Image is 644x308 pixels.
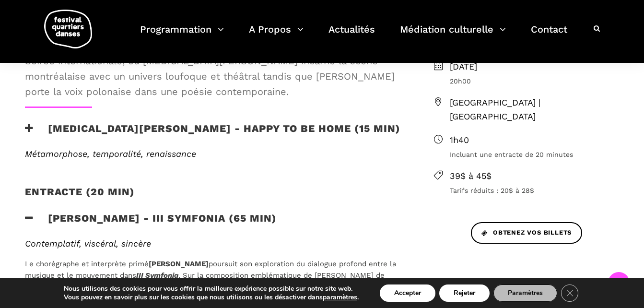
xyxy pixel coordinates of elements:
[323,293,357,302] button: paramètres
[25,212,277,236] h3: [PERSON_NAME] - III Symfonia (65 min)
[140,21,224,49] a: Programmation
[450,96,620,124] span: [GEOGRAPHIC_DATA] | [GEOGRAPHIC_DATA]
[450,169,620,183] span: 39$ à 45$
[25,149,196,159] span: Métamorphose, temporalité, renaissance
[25,53,403,99] span: Soirée internationale, où [MEDICAL_DATA][PERSON_NAME] incarne la scène montréalaise avec un unive...
[25,238,151,249] span: Contemplatif, viscéral, sincère
[450,76,620,86] span: 20h00
[64,284,359,293] p: Nous utilisons des cookies pour vous offrir la meilleure expérience possible sur notre site web.
[64,293,359,302] p: Vous pouvez en savoir plus sur les cookies que nous utilisons ou les désactiver dans .
[450,149,620,160] span: Incluant une entracte de 20 minutes
[439,284,490,302] button: Rejeter
[493,284,557,302] button: Paramètres
[450,185,620,196] span: Tarifs réduits : 20$ à 28$
[25,186,135,210] h2: Entracte (20 min)
[44,10,92,48] img: logo-fqd-med
[471,222,582,244] a: Obtenez vos billets
[25,260,396,280] span: poursuit son exploration du dialogue profond entre la musique et le mouvement dans
[25,260,149,268] span: Le chorégraphe et interprète primé
[380,284,435,302] button: Accepter
[400,21,506,49] a: Médiation culturelle
[531,21,567,49] a: Contact
[149,260,209,268] b: [PERSON_NAME]
[450,60,620,74] span: [DATE]
[249,21,304,49] a: A Propos
[561,284,578,302] button: Close GDPR Cookie Banner
[136,271,178,280] i: III Symfonia
[328,21,375,49] a: Actualités
[450,133,620,147] span: 1h40
[25,122,400,146] h3: [MEDICAL_DATA][PERSON_NAME] - Happy to be home (15 min)
[481,228,572,238] span: Obtenez vos billets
